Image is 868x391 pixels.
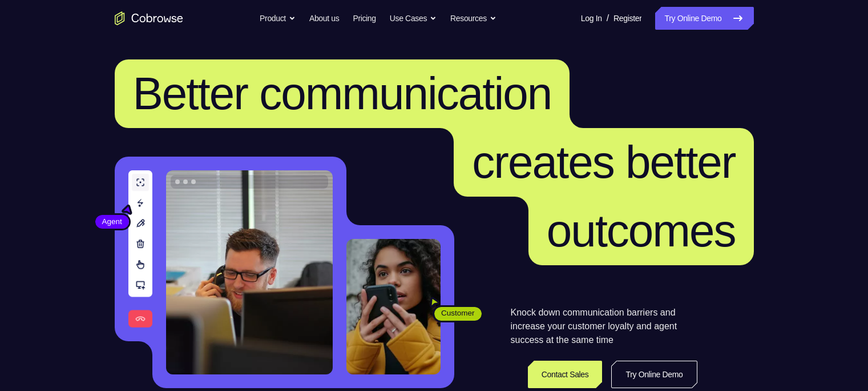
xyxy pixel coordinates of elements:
[547,205,736,256] span: outcomes
[655,7,753,30] a: Try Online Demo
[133,68,552,119] span: Better communication
[115,11,183,25] a: Go to the home page
[528,361,603,388] a: Contact Sales
[309,7,339,30] a: About us
[581,7,602,30] a: Log In
[166,170,333,374] img: A customer support agent talking on the phone
[450,7,496,30] button: Resources
[511,306,697,347] p: Knock down communication barriers and increase your customer loyalty and agent success at the sam...
[613,7,641,30] a: Register
[390,7,437,30] button: Use Cases
[472,137,735,187] span: creates better
[607,11,609,25] span: /
[353,7,376,30] a: Pricing
[260,7,296,30] button: Product
[611,361,697,388] a: Try Online Demo
[346,239,441,374] img: A customer holding their phone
